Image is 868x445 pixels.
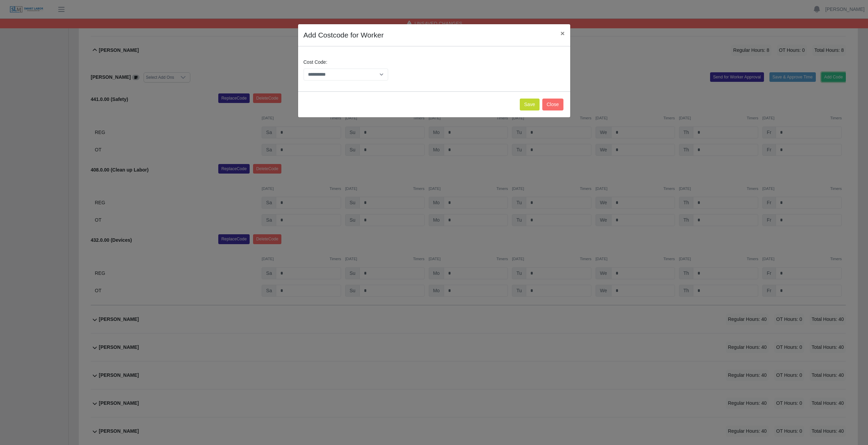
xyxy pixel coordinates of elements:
[304,30,384,41] h4: Add Costcode for Worker
[520,99,540,110] button: Save
[304,59,327,66] label: Cost Code:
[560,29,564,37] span: ×
[542,99,563,110] button: Close
[555,24,570,42] button: Close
